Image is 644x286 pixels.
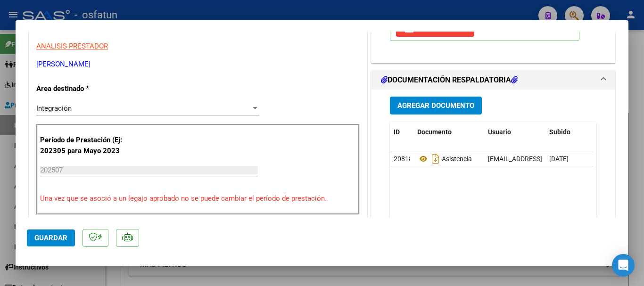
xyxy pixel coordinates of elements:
[413,122,484,142] datatable-header-cell: Documento
[394,128,400,136] span: ID
[372,71,615,90] mat-expansion-panel-header: DOCUMENTACIÓN RESPALDATORIA
[417,128,452,136] span: Documento
[372,90,615,285] div: DOCUMENTACIÓN RESPALDATORIA
[390,122,413,142] datatable-header-cell: ID
[381,74,518,86] h1: DOCUMENTACIÓN RESPALDATORIA
[417,155,472,163] span: Asistencia
[36,59,360,70] p: [PERSON_NAME]
[488,128,511,136] span: Usuario
[27,229,75,246] button: Guardar
[36,104,72,113] span: Integración
[397,102,474,110] span: Agregar Documento
[593,122,640,142] datatable-header-cell: Acción
[40,135,135,156] p: Período de Prestación (Ej: 202305 para Mayo 2023
[612,254,635,277] div: Open Intercom Messenger
[36,42,108,50] span: ANALISIS PRESTADOR
[549,128,570,136] span: Subido
[549,155,569,163] span: [DATE]
[34,234,67,242] span: Guardar
[390,97,482,114] button: Agregar Documento
[36,83,133,94] p: Area destinado *
[484,122,545,142] datatable-header-cell: Usuario
[394,155,413,163] span: 20818
[545,122,593,142] datatable-header-cell: Subido
[40,193,356,204] p: Una vez que se asoció a un legajo aprobado no se puede cambiar el período de prestación.
[429,151,442,166] i: Descargar documento
[404,24,467,33] span: Quitar Legajo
